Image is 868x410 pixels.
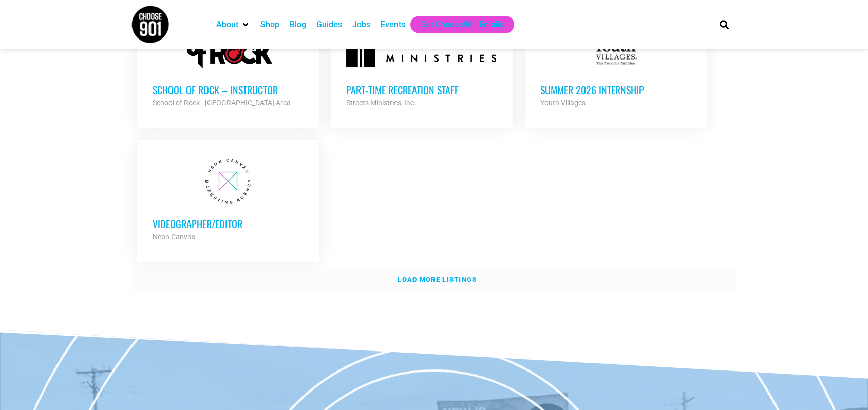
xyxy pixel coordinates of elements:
a: School of Rock – Instructor School of Rock - [GEOGRAPHIC_DATA] Area [137,6,319,124]
a: Load more listings [131,268,737,291]
a: Blog [290,18,306,31]
a: Events [381,18,405,31]
strong: Streets Ministries, Inc. [346,99,416,107]
a: Shop [260,18,279,31]
a: Jobs [352,18,370,31]
strong: Neon Canvas [153,232,195,241]
a: About [216,18,238,31]
a: Get Choose901 Emails [421,18,504,31]
div: Search [716,16,733,33]
nav: Main nav [211,16,702,33]
a: Videographer/Editor Neon Canvas [137,140,319,258]
a: Part-time Recreation Staff Streets Ministries, Inc. [331,6,513,124]
a: Guides [316,18,342,31]
strong: Youth Villages [540,99,586,107]
h3: Part-time Recreation Staff [346,83,497,96]
div: About [211,16,255,33]
h3: School of Rock – Instructor [153,83,304,96]
strong: School of Rock - [GEOGRAPHIC_DATA] Area [153,99,291,107]
strong: Load more listings [398,276,477,283]
h3: Videographer/Editor [153,217,304,230]
h3: Summer 2026 Internship [540,83,691,96]
a: Summer 2026 Internship Youth Villages [525,6,707,124]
